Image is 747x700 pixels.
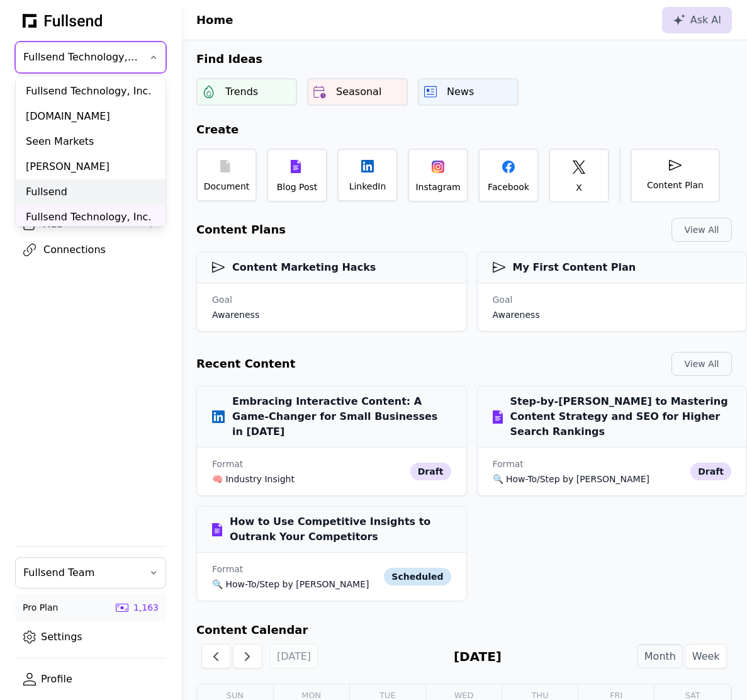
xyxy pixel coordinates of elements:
button: Ask AI [662,7,732,33]
h1: Home [196,11,233,29]
a: Connections [15,239,166,261]
div: Fullsend Technology, Inc. [16,79,166,104]
div: draft [410,463,451,480]
div: Goal [493,293,540,306]
h2: [DATE] [454,647,502,666]
button: View All [671,218,732,242]
h2: Create [181,121,747,138]
div: X [576,181,582,194]
button: Fullsend Technology, Inc. [15,42,166,73]
div: Facebook [488,181,529,193]
div: Blog Post [277,181,318,193]
div: LinkedIn [349,180,386,193]
div: Instagram [415,181,460,193]
div: Format [493,458,686,470]
div: View All [682,223,721,236]
button: Next Month [233,644,262,669]
div: Goal [212,293,259,306]
h2: Recent Content [196,355,295,373]
div: Pro Plan [23,601,58,614]
div: scheduled [384,568,451,585]
h2: Content Calendar [196,621,732,639]
button: Previous Month [201,644,231,669]
button: Week [685,644,727,669]
button: Month [637,644,683,669]
div: draft [690,463,731,480]
h2: Content Plans [196,221,286,239]
div: Trends [225,84,258,99]
a: Profile [15,669,166,690]
div: awareness [212,308,259,321]
div: Seasonal [336,84,381,99]
div: awareness [493,308,540,321]
button: Fullsend Team [15,557,166,589]
h3: Step-by-[PERSON_NAME] to Mastering Content Strategy and SEO for Higher Search Rankings [493,394,732,439]
h3: How to Use Competitive Insights to Outrank Your Competitors [212,514,451,545]
span: Fullsend Team [23,565,140,580]
div: Fullsend Technology, Inc. [16,205,166,230]
div: Format [212,458,405,470]
div: 🔍 How-To/Step by [PERSON_NAME] [212,578,379,590]
div: Document [204,180,250,193]
div: Fullsend [16,179,166,205]
div: Ask AI [673,13,721,28]
div: 🧠 Industry Insight [212,473,405,485]
div: News [447,84,474,99]
button: [DATE] [270,644,318,669]
h2: Find Ideas [181,50,747,68]
a: Settings [15,626,166,648]
span: Fullsend Technology, Inc. [23,50,140,65]
div: Format [212,563,379,575]
div: [PERSON_NAME] [16,154,166,179]
div: 1,163 [133,601,159,614]
div: Connections [43,242,158,257]
h3: Embracing Interactive Content: A Game-Changer for Small Businesses in [DATE] [212,394,451,439]
div: View All [682,358,721,370]
div: Content Plan [647,179,704,191]
div: 🔍 How-To/Step by [PERSON_NAME] [493,473,686,485]
h3: My First Content Plan [493,260,636,275]
div: Seen Markets [16,129,166,154]
h3: Content Marketing Hacks [212,260,376,275]
div: [DOMAIN_NAME] [16,104,166,129]
button: View All [671,352,732,376]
